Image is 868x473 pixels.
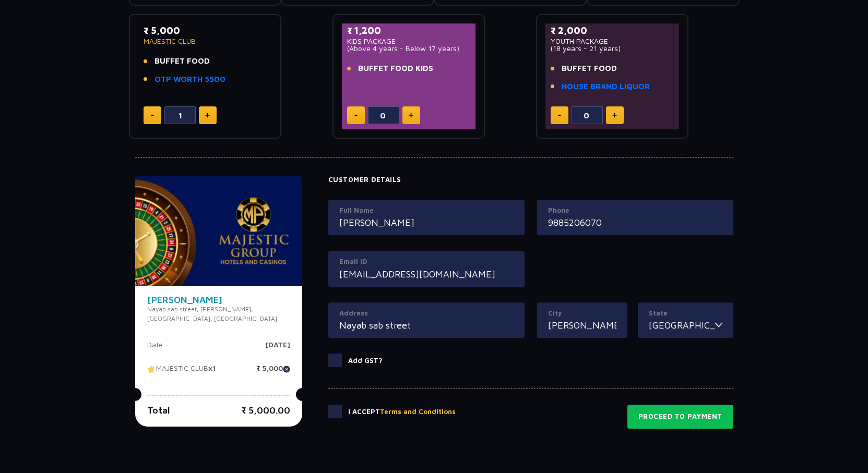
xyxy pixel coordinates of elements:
input: Email ID [339,267,514,281]
p: YOUTH PACKAGE [551,38,674,45]
input: Full Name [339,215,514,229]
label: State [649,308,722,319]
label: Email ID [339,257,514,267]
button: Terms and Conditions [380,407,456,417]
p: Add GST? [348,356,383,366]
img: minus [151,115,154,116]
input: City [548,318,616,332]
p: ₹ 5,000.00 [241,403,290,417]
img: plus [205,113,210,118]
a: OTP WORTH 5500 [154,74,225,86]
img: minus [558,115,561,116]
p: (18 years - 21 years) [551,45,674,52]
p: ₹ 2,000 [551,23,674,38]
span: BUFFET FOOD KIDS [358,63,433,75]
strong: x1 [208,364,216,373]
p: [DATE] [266,341,290,357]
label: Phone [548,205,722,216]
button: Proceed to Payment [627,405,733,429]
p: MAJESTIC CLUB [144,38,267,45]
p: MAJESTIC CLUB [147,365,216,380]
img: plus [409,113,413,118]
img: toggler icon [715,318,722,332]
span: BUFFET FOOD [562,63,617,75]
input: Address [339,318,514,332]
label: Full Name [339,205,514,216]
p: I Accept [348,407,456,417]
p: (Above 4 years - Below 17 years) [347,45,471,52]
span: BUFFET FOOD [154,55,210,67]
img: majesticPride-banner [135,176,302,286]
p: Total [147,403,170,417]
h4: [PERSON_NAME] [147,295,290,305]
label: City [548,308,616,319]
img: minus [354,115,358,116]
label: Address [339,308,514,319]
p: ₹ 5,000 [256,365,290,380]
p: ₹ 1,200 [347,23,471,38]
img: tikcet [147,365,156,374]
input: State [649,318,715,332]
p: ₹ 5,000 [144,23,267,38]
a: HOUSE BRAND LIQUOR [562,81,650,93]
h4: Customer Details [328,176,733,184]
p: KIDS PACKAGE [347,38,471,45]
p: Date [147,341,163,357]
input: Mobile [548,215,722,229]
p: Nayab sab street, [PERSON_NAME], [GEOGRAPHIC_DATA], [GEOGRAPHIC_DATA] [147,305,290,323]
img: plus [612,113,617,118]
